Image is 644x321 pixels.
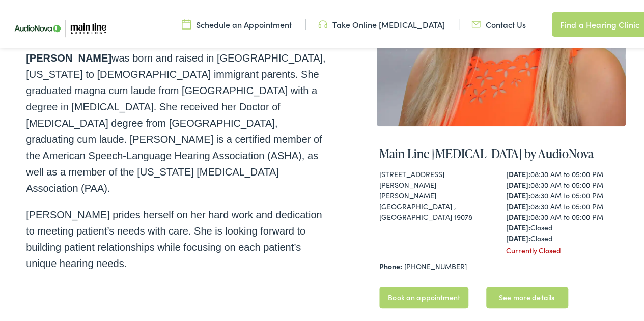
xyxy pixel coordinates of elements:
a: Take Online [MEDICAL_DATA] [318,17,445,28]
strong: [DATE]: [506,178,530,188]
div: 08:30 AM to 05:00 PM 08:30 AM to 05:00 PM 08:30 AM to 05:00 PM 08:30 AM to 05:00 PM 08:30 AM to 0... [506,167,623,242]
a: See more details [486,285,568,306]
a: Schedule an Appointment [182,17,292,28]
strong: [DATE]: [506,167,530,177]
div: Currently Closed [506,243,623,254]
strong: Phone: [379,259,402,269]
div: [PERSON_NAME][GEOGRAPHIC_DATA] , [GEOGRAPHIC_DATA] 19078 [379,188,496,220]
strong: [DATE]: [506,188,530,198]
h4: Main Line [MEDICAL_DATA] by AudioNova [379,144,623,159]
strong: [DATE]: [506,210,530,220]
p: [PERSON_NAME] prides herself on her hard work and dedication to meeting patient’s needs with care... [26,205,326,270]
strong: [DATE]: [506,199,530,209]
strong: [PERSON_NAME] [26,50,111,62]
a: Book an appointment [379,285,468,306]
p: was born and raised in [GEOGRAPHIC_DATA], [US_STATE] to [DEMOGRAPHIC_DATA] immigrant parents. She... [26,48,326,194]
img: utility icon [318,17,327,28]
strong: [DATE]: [506,231,530,241]
a: [PHONE_NUMBER] [404,259,467,269]
strong: [DATE]: [506,220,530,230]
img: utility icon [471,17,481,28]
a: Contact Us [471,17,526,28]
div: [STREET_ADDRESS][PERSON_NAME] [379,167,496,188]
img: utility icon [182,17,191,28]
